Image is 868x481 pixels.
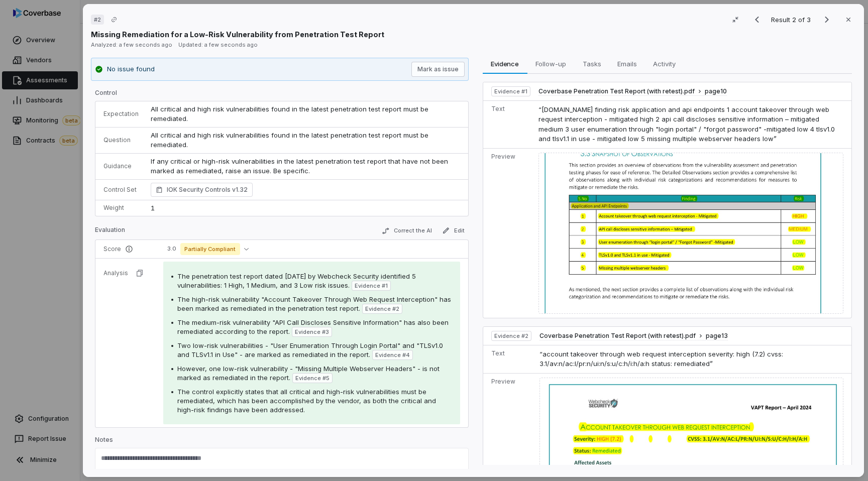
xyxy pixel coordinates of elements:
p: Control [95,89,469,101]
p: Evaluation [95,226,125,238]
button: Coverbase Penetration Test Report (with retest).pdfpage10 [538,87,727,96]
p: Analysis [103,269,128,277]
span: 1 [151,204,155,212]
span: Updated: a few seconds ago [178,41,258,48]
span: Coverbase Penetration Test Report (with retest).pdf [538,87,695,95]
span: However, one low-risk vulnerability - "Missing Multiple Webserver Headers" - is not marked as rem... [177,365,440,382]
td: Text [483,100,534,148]
span: Emails [613,57,640,70]
p: Score [103,245,151,253]
span: The medium-risk vulnerability "API Call Discloses Sensitive Information" has also been remediated... [177,318,449,335]
button: Previous result [747,14,767,26]
span: Analyzed: a few seconds ago [91,41,172,48]
span: Partially Compliant [180,243,240,255]
p: Expectation [103,110,139,118]
span: IOK Security Controls v1.32 [167,185,248,195]
span: page 10 [705,87,727,95]
span: Evidence # 1 [355,282,388,290]
button: Mark as issue [411,62,464,77]
span: “[DOMAIN_NAME] finding risk application and api endpoints 1 account takeover through web request ... [538,105,835,143]
td: Preview [483,148,534,318]
button: Edit [438,224,468,236]
span: Evidence # 3 [295,328,329,336]
span: The high-risk vulnerability "Account Takeover Through Web Request Interception" has been marked a... [177,295,451,312]
p: Guidance [103,162,139,170]
span: Evidence # 4 [375,351,410,359]
span: Two low-risk vulnerabilities - "User Enumeration Through Login Portal" and "TLSv1.0 and TLSv1.1 i... [177,341,443,358]
span: All critical and high risk vulnerabilities found in the latest penetration test report must be re... [151,131,430,149]
p: Control Set [103,186,139,194]
p: Missing Remediation for a Low-Risk Vulnerability from Penetration Test Report [91,29,384,40]
span: The penetration test report dated [DATE] by Webcheck Security identified 5 vulnerabilities: 1 Hig... [177,272,416,289]
span: Evidence # 2 [494,332,528,340]
p: Result 2 of 3 [771,14,813,25]
button: Correct the AI [377,225,436,237]
button: Coverbase Penetration Test Report (with retest).pdfpage13 [539,332,728,340]
span: Evidence # 1 [494,87,527,95]
span: Coverbase Penetration Test Report (with retest).pdf [539,332,696,340]
img: 1f4424e912244944b8eb981f2874719e_original.jpg_w1200.jpg [538,153,843,314]
span: Follow-up [531,57,570,70]
span: Tasks [578,57,605,70]
span: page 13 [706,332,728,340]
span: “account takeover through web request interception severity: high (7.2) cvss: 3.1/av:n/ac:l/pr:n/... [539,350,783,368]
button: Copy link [105,11,123,29]
p: If any critical or high-risk vulnerabilities in the latest penetration test report that have not ... [151,157,460,176]
span: The control explicitly states that all critical and high-risk vulnerabilities must be remediated,... [177,388,436,414]
button: 3.0Partially Compliant [163,243,253,255]
span: # 2 [94,16,101,24]
span: Evidence # 5 [295,374,330,382]
span: Evidence # 2 [365,305,399,313]
button: Next result [817,14,837,26]
span: Activity [648,57,679,70]
p: Question [103,136,139,144]
span: Evidence [487,57,523,70]
p: Notes [95,436,469,448]
span: All critical and high risk vulnerabilities found in the latest penetration test report must be re... [151,105,430,123]
p: No issue found [107,64,155,74]
td: Text [483,345,535,373]
p: Weight [103,204,139,212]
